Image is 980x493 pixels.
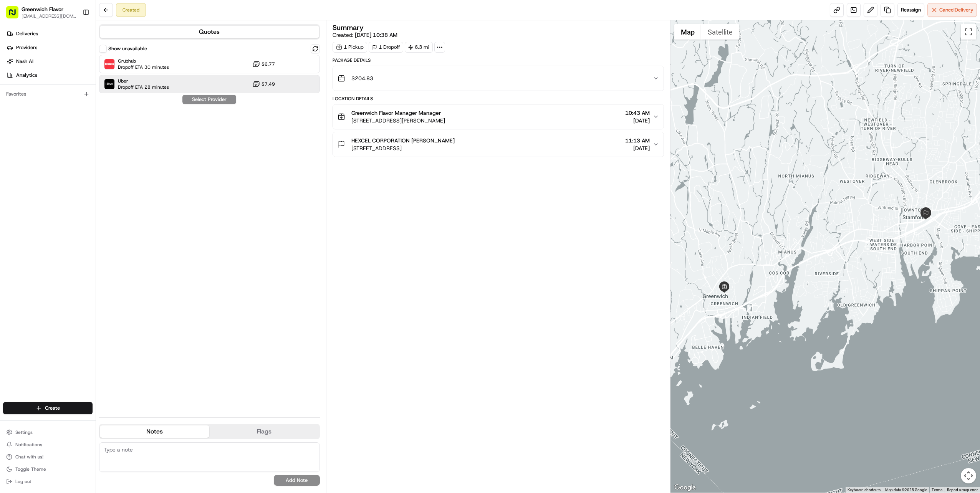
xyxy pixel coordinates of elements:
div: 6.3 mi [405,42,433,53]
a: Deliveries [3,28,96,40]
img: Grubhub [104,59,114,69]
button: Notes [100,425,209,438]
button: Show street map [674,24,701,40]
span: [STREET_ADDRESS] [351,144,455,152]
button: Greenwich Flavor[EMAIL_ADDRESS][DOMAIN_NAME] [3,3,79,22]
a: 📗Knowledge Base [5,108,62,122]
span: Dropoff ETA 30 minutes [118,64,169,70]
button: $7.49 [252,80,275,88]
div: 1 Pickup [333,42,367,53]
button: Create [3,402,93,414]
span: [DATE] [625,117,650,124]
span: Create [45,405,60,412]
button: Greenwich Flavor Manager Manager[STREET_ADDRESS][PERSON_NAME]10:43 AM[DATE] [333,104,664,129]
span: $7.49 [262,81,275,87]
span: $204.83 [351,74,373,82]
span: Map data ©2025 Google [885,488,927,492]
div: 💻 [65,112,71,118]
img: Uber [104,79,114,89]
a: Report a map error [947,488,978,492]
span: Analytics [16,72,37,79]
p: Welcome 👋 [8,30,140,43]
button: Map camera controls [961,468,976,483]
button: Reassign [897,3,924,17]
span: Dropoff ETA 28 minutes [118,84,169,90]
span: Deliveries [16,30,38,37]
a: Open this area in Google Maps (opens a new window) [672,483,698,493]
h3: Summary [333,24,364,31]
button: Settings [3,427,93,438]
span: Toggle Theme [15,466,46,472]
button: Show satellite imagery [701,24,739,40]
span: Greenwich Flavor Manager Manager [351,109,441,117]
span: Pylon [76,130,93,136]
button: Log out [3,476,93,487]
div: We're available if you need us! [26,81,97,87]
a: Terms [932,488,942,492]
span: [STREET_ADDRESS][PERSON_NAME] [351,117,445,124]
button: Toggle fullscreen view [961,24,976,40]
span: Chat with us! [15,454,43,460]
span: API Documentation [73,111,123,119]
a: 💻API Documentation [62,108,126,122]
input: Clear [20,49,127,57]
span: [DATE] 10:38 AM [355,31,397,38]
img: 1736555255976-a54dd68f-1ca7-489b-9aae-adbdc363a1c4 [8,73,22,87]
button: Chat with us! [3,452,93,462]
a: Nash AI [3,55,96,68]
button: Keyboard shortcuts [848,487,881,493]
span: Knowledge Base [15,111,59,119]
button: $204.83 [333,66,664,91]
a: Analytics [3,69,96,81]
button: Toggle Theme [3,464,93,475]
span: Settings [15,429,33,435]
img: Google [672,483,698,493]
span: 11:13 AM [625,137,650,144]
span: Cancel Delivery [939,7,973,13]
img: Nash [8,7,23,23]
a: Providers [3,41,96,54]
span: Log out [15,478,31,485]
button: CancelDelivery [927,3,977,17]
button: Flags [209,425,319,438]
span: Uber [118,78,169,84]
span: Nash AI [16,58,33,65]
button: $6.77 [252,60,275,68]
a: Powered byPylon [54,129,93,136]
label: Show unavailable [108,45,147,52]
div: 1 Dropoff [369,42,403,53]
button: HEXCEL CORPORATION [PERSON_NAME][STREET_ADDRESS]11:13 AM[DATE] [333,132,664,157]
div: Favorites [3,88,93,100]
span: HEXCEL CORPORATION [PERSON_NAME] [351,137,455,144]
span: Created: [333,31,397,39]
span: Notifications [15,442,42,448]
button: Start new chat [131,75,140,84]
button: Greenwich Flavor [22,5,63,13]
button: Quotes [100,26,319,38]
div: Package Details [333,57,664,63]
span: Providers [16,44,37,51]
div: 📗 [8,112,14,118]
span: Grubhub [118,58,169,64]
span: [DATE] [625,144,650,152]
button: Notifications [3,439,93,450]
button: [EMAIL_ADDRESS][DOMAIN_NAME] [22,13,76,19]
span: 10:43 AM [625,109,650,117]
span: $6.77 [262,61,275,67]
span: Reassign [901,7,921,13]
div: Location Details [333,96,664,102]
div: Start new chat [26,73,126,81]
